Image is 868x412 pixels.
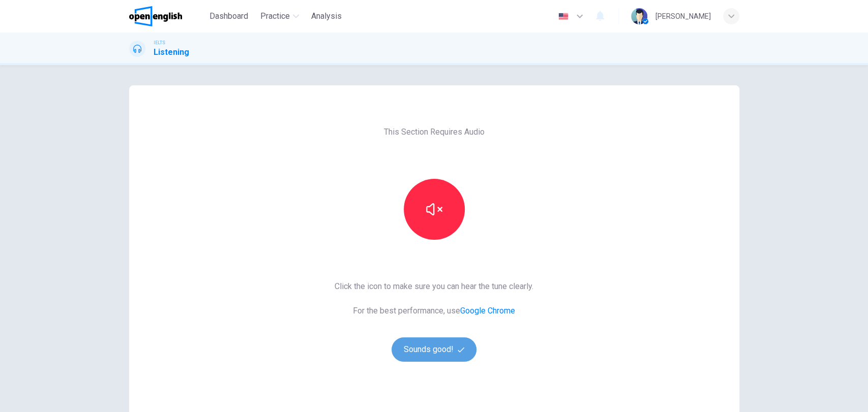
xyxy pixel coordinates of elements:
[129,6,206,26] a: OpenEnglish logo
[460,306,515,315] a: Google Chrome
[311,10,342,22] span: Analysis
[154,46,189,58] h1: Listening
[129,6,183,26] img: OpenEnglish logo
[335,280,533,293] span: Click the icon to make sure you can hear the tune clearly.
[256,7,303,25] button: Practice
[154,39,165,46] span: IELTS
[335,305,533,317] span: For the best performance, use
[260,10,290,22] span: Practice
[205,7,252,25] button: Dashboard
[384,126,485,138] span: This Section Requires Audio
[557,13,570,20] img: en
[307,7,346,25] button: Analysis
[655,10,711,22] div: [PERSON_NAME]
[392,337,477,362] button: Sounds good!
[209,10,248,22] span: Dashboard
[631,8,647,24] img: Profile picture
